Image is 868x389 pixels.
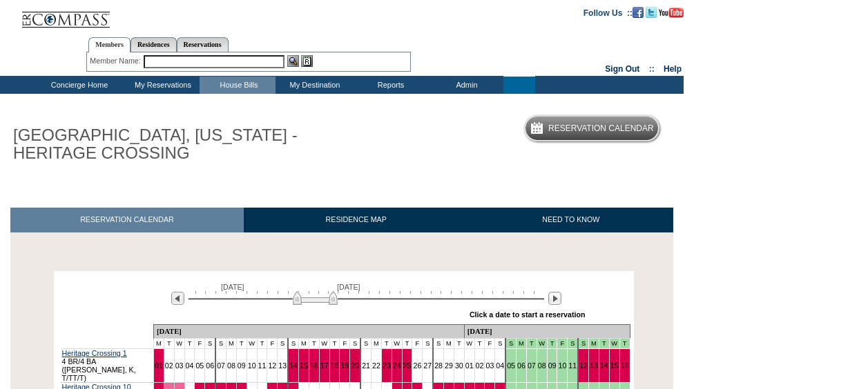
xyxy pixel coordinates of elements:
[646,8,657,16] a: Follow us on Twitter
[174,348,184,382] td: 03
[372,338,382,348] td: M
[177,37,229,52] a: Reservations
[226,338,236,348] td: M
[337,283,360,291] span: [DATE]
[381,338,392,348] td: T
[590,361,598,370] a: 13
[267,348,278,382] td: 12
[464,338,474,348] td: W
[392,338,402,348] td: W
[649,64,655,74] span: ::
[287,55,299,67] img: View
[195,348,205,382] td: 05
[548,124,654,133] h5: Reservation Calendar
[633,7,644,18] img: Become our fan on Facebook
[247,348,257,382] td: 10
[90,55,143,67] div: Member Name:
[621,361,629,370] a: 16
[153,324,464,338] td: [DATE]
[276,77,351,94] td: My Destination
[557,338,568,348] td: Mountains Mud Season - Fall 2025
[10,123,320,166] h1: [GEOGRAPHIC_DATA], [US_STATE] - HERITAGE CROSSING
[288,338,298,348] td: S
[360,338,371,348] td: S
[423,348,433,382] td: 27
[537,338,547,348] td: Mountains Mud Season - Fall 2025
[61,348,154,382] td: 4 BR/4 BA ([PERSON_NAME], K, T/TT/T)
[464,348,474,382] td: 01
[236,338,247,348] td: T
[383,361,391,370] a: 23
[300,361,308,370] a: 15
[289,361,298,370] a: 14
[164,348,174,382] td: 02
[360,348,371,382] td: 21
[505,348,516,382] td: 05
[174,338,184,348] td: W
[340,361,349,370] a: 19
[329,338,340,348] td: T
[164,338,174,348] td: T
[468,208,673,232] a: NEED TO KNOW
[495,348,505,382] td: 04
[320,361,329,370] a: 17
[433,338,443,348] td: S
[350,338,360,348] td: S
[331,361,339,370] a: 18
[517,348,527,382] td: 06
[257,348,267,382] td: 11
[257,338,267,348] td: T
[427,77,503,94] td: Admin
[599,338,609,348] td: Mountains Mud Season - Fall 2025
[646,7,657,18] img: Follow us on Twitter
[310,361,318,370] a: 16
[526,348,537,382] td: 07
[301,55,313,67] img: Reservations
[433,348,443,382] td: 28
[299,338,309,348] td: M
[171,292,184,305] img: Previous
[278,348,288,382] td: 13
[568,338,578,348] td: Mountains Mud Season - Fall 2025
[547,338,557,348] td: Mountains Mud Season - Fall 2025
[537,348,547,382] td: 08
[62,349,127,357] a: Heritage Crossing 1
[605,64,639,74] a: Sign Out
[444,338,454,348] td: M
[609,338,619,348] td: Mountains Mud Season - Fall 2025
[205,338,215,348] td: S
[340,338,350,348] td: F
[10,208,244,232] a: RESERVATION CALENDAR
[470,310,586,319] div: Click a date to start a reservation
[351,77,427,94] td: Reports
[402,338,412,348] td: T
[548,292,561,305] img: Next
[619,338,630,348] td: Mountains Mud Season - Fall 2025
[584,7,633,18] td: Follow Us ::
[319,338,329,348] td: W
[517,338,527,348] td: Mountains Mud Season - Fall 2025
[244,208,469,232] a: RESIDENCE MAP
[236,348,247,382] td: 09
[215,338,226,348] td: S
[226,348,236,382] td: 08
[278,338,288,348] td: S
[589,338,599,348] td: Mountains Mud Season - Fall 2025
[495,338,505,348] td: S
[600,361,608,370] a: 14
[454,338,464,348] td: T
[215,348,226,382] td: 07
[464,324,630,338] td: [DATE]
[659,8,684,16] a: Subscribe to our YouTube Channel
[184,338,195,348] td: T
[547,348,557,382] td: 09
[184,348,195,382] td: 04
[153,338,164,348] td: M
[557,348,568,382] td: 10
[200,77,276,94] td: House Bills
[423,338,433,348] td: S
[610,361,619,370] a: 15
[454,348,464,382] td: 30
[526,338,537,348] td: Mountains Mud Season - Fall 2025
[412,338,423,348] td: F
